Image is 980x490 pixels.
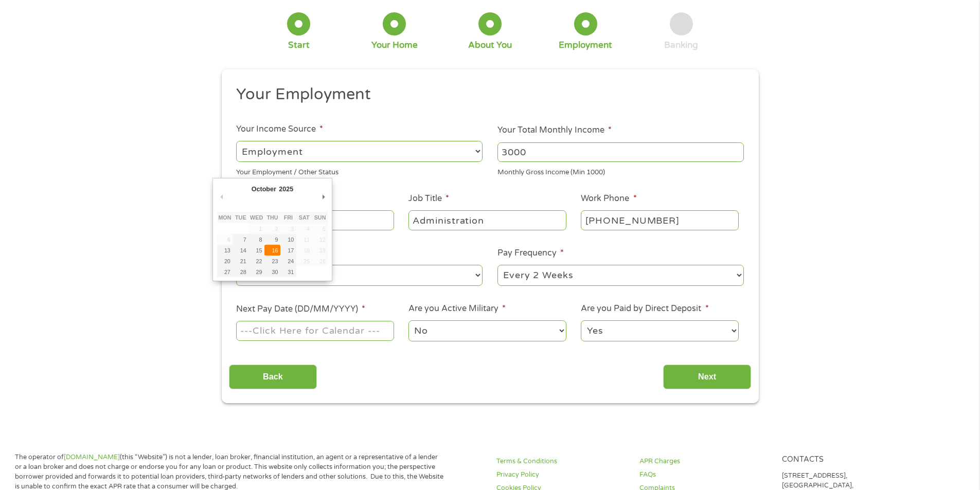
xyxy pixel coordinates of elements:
label: Are you Active Military [408,303,506,314]
button: 14 [233,245,248,256]
button: 8 [248,234,264,245]
button: 30 [264,266,280,277]
input: Back [229,365,317,390]
abbr: Sunday [314,214,326,221]
input: Cashier [408,210,566,230]
a: Privacy Policy [496,470,627,480]
input: 1800 [497,142,744,162]
div: October [250,182,278,196]
button: 24 [280,256,296,266]
label: Your Income Source [236,124,323,135]
button: 28 [233,266,248,277]
button: 9 [264,234,280,245]
h2: Your Employment [236,84,736,105]
label: Next Pay Date (DD/MM/YYYY) [236,304,365,315]
div: 2025 [278,182,295,196]
label: Pay Frequency [497,248,564,259]
label: Are you Paid by Direct Deposit [581,303,708,314]
button: 10 [280,234,296,245]
h4: Contacts [782,455,913,465]
div: Monthly Gross Income (Min 1000) [497,164,744,178]
div: About You [468,40,512,51]
input: (231) 754-4010 [581,210,738,230]
a: [DOMAIN_NAME] [64,453,120,461]
abbr: Wednesday [250,214,263,221]
button: 21 [233,256,248,266]
button: 22 [248,256,264,266]
button: 31 [280,266,296,277]
abbr: Thursday [266,214,278,221]
input: Use the arrow keys to pick a date [236,321,394,340]
button: Next Month [319,190,328,204]
a: APR Charges [639,457,770,466]
label: Your Total Monthly Income [497,125,612,136]
div: Your Employment / Other Status [236,164,483,178]
button: 13 [217,245,233,256]
abbr: Saturday [299,214,310,221]
abbr: Tuesday [235,214,246,221]
div: Banking [664,40,698,51]
div: Your Home [371,40,418,51]
button: 29 [248,266,264,277]
label: Work Phone [581,193,636,204]
a: FAQs [639,470,770,480]
button: 16 [264,245,280,256]
button: 27 [217,266,233,277]
input: Next [663,365,751,390]
button: 17 [280,245,296,256]
abbr: Monday [218,214,231,221]
button: 15 [248,245,264,256]
div: Employment [559,40,612,51]
button: 7 [233,234,248,245]
button: Previous Month [217,190,226,204]
button: 20 [217,256,233,266]
button: 23 [264,256,280,266]
a: Terms & Conditions [496,457,627,466]
label: Job Title [408,193,449,204]
div: Start [288,40,310,51]
abbr: Friday [284,214,293,221]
